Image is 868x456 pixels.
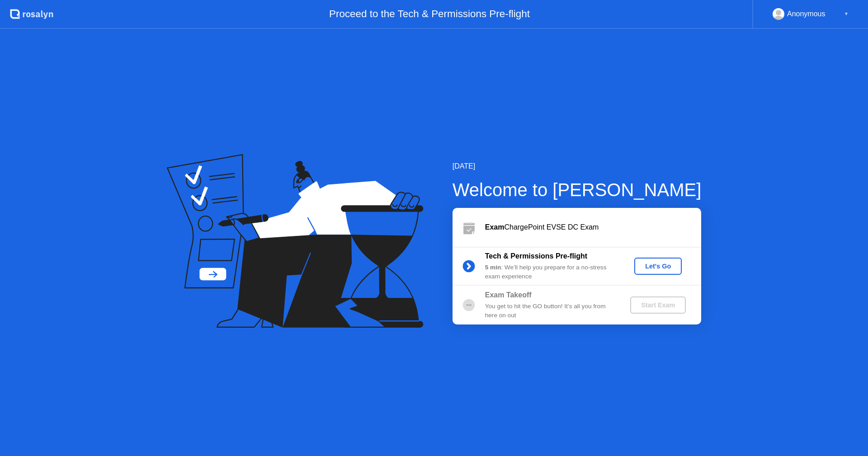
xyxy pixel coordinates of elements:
div: : We’ll help you prepare for a no-stress exam experience [485,263,615,282]
div: You get to hit the GO button! It’s all you from here on out [485,302,615,320]
div: Let's Go [638,263,678,270]
button: Start Exam [630,296,686,314]
div: ChargePoint EVSE DC Exam [485,222,701,233]
div: Welcome to [PERSON_NAME] [453,176,702,203]
div: [DATE] [453,161,702,172]
b: Exam Takeoff [485,291,532,299]
div: ▼ [844,8,849,20]
button: Let's Go [634,258,682,275]
div: Start Exam [634,301,682,309]
b: Tech & Permissions Pre-flight [485,252,587,260]
b: Exam [485,223,505,231]
b: 5 min [485,264,501,271]
div: Anonymous [787,8,826,20]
